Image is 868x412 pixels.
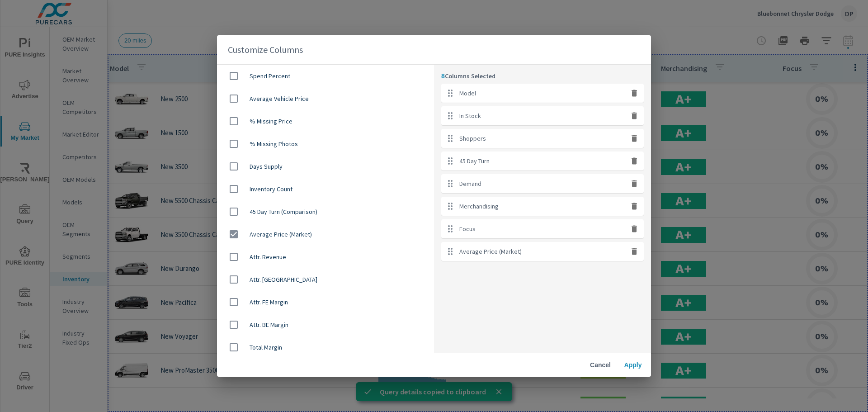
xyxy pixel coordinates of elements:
[217,268,434,291] div: Attr. [GEOGRAPHIC_DATA]
[217,87,434,110] div: Average Vehicle Price
[459,156,490,166] p: 45 Day Turn
[217,155,434,178] div: Days Supply
[217,110,434,133] div: % Missing Price
[459,134,486,143] p: Shoppers
[250,117,427,126] span: % Missing Price
[459,247,522,256] p: Average Price (Market)
[250,94,427,103] span: Average Vehicle Price
[217,336,434,359] div: Total Margin
[217,65,434,87] div: Spend Percent
[217,291,434,313] div: Attr. FE Margin
[459,224,476,233] p: Focus
[250,162,427,171] span: Days Supply
[217,223,434,246] div: Average Price (Market)
[459,202,499,211] p: Merchandising
[217,200,434,223] div: 45 Day Turn (Comparison)
[250,298,427,307] span: Attr. FE Margin
[441,72,445,80] span: 8
[250,230,427,239] span: Average Price (Market)
[622,361,644,369] span: Apply
[586,357,615,373] button: Cancel
[228,43,640,57] h2: Customize Columns
[250,207,427,216] span: 45 Day Turn (Comparison)
[250,185,427,194] span: Inventory Count
[590,361,611,369] span: Cancel
[250,320,427,329] span: Attr. BE Margin
[217,313,434,336] div: Attr. BE Margin
[459,179,481,188] p: Demand
[459,111,481,120] p: In Stock
[217,246,434,268] div: Attr. Revenue
[250,71,427,81] span: Spend Percent
[250,252,427,261] span: Attr. Revenue
[217,178,434,200] div: Inventory Count
[250,343,427,352] span: Total Margin
[250,139,427,148] span: % Missing Photos
[441,72,644,80] p: Columns Selected
[459,89,476,98] p: Model
[250,275,427,284] span: Attr. [GEOGRAPHIC_DATA]
[217,133,434,155] div: % Missing Photos
[618,357,647,373] button: Apply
